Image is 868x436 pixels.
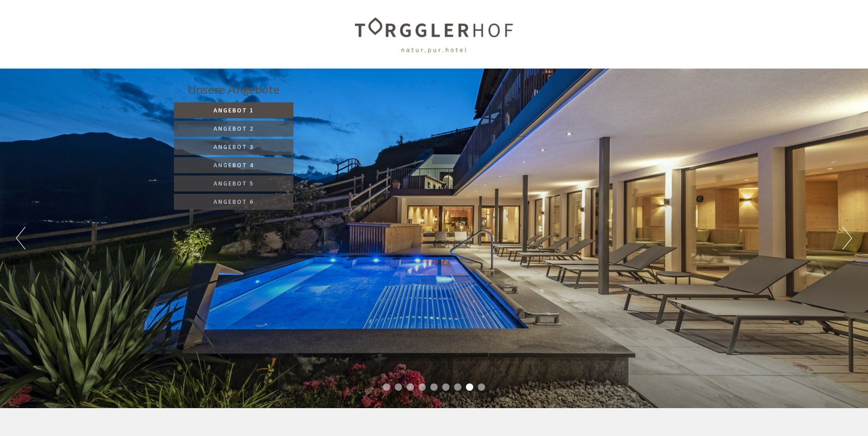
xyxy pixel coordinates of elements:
button: Previous [16,227,26,250]
span: Angebot 5 [214,179,254,187]
span: Angebot 4 [214,161,254,169]
span: Angebot 6 [214,197,254,206]
span: Angebot 1 [214,106,254,114]
span: Angebot 3 [214,143,254,151]
div: Unsere Angebote [174,81,293,98]
button: Next [842,227,852,250]
span: Angebot 2 [214,124,254,133]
